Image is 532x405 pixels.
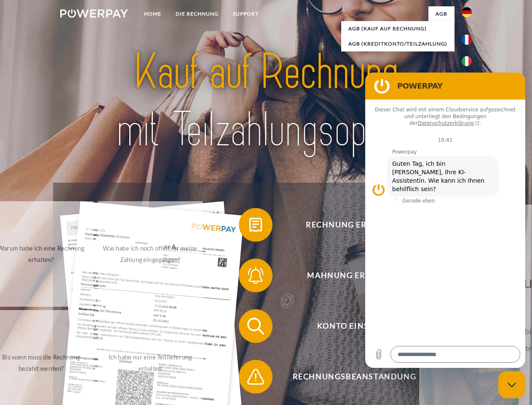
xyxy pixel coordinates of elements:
[103,351,198,374] div: Ich habe nur eine Teillieferung erhalten
[428,6,454,22] a: agb
[462,7,472,17] img: de
[137,6,168,22] a: Home
[251,309,457,343] span: Konto einsehen
[462,35,472,45] img: fr
[239,360,458,394] button: Rechnungsbeanstandung
[341,21,454,36] a: AGB (Kauf auf Rechnung)
[462,56,472,66] img: it
[226,6,266,22] a: SUPPORT
[341,36,454,51] a: AGB (Kreditkonto/Teilzahlung)
[251,360,457,394] span: Rechnungsbeanstandung
[98,201,203,307] a: Was habe ich noch offen, ist meine Zahlung eingegangen?
[498,371,525,398] iframe: Schaltfläche zum Öffnen des Messaging-Fensters; Konversation läuft
[60,9,128,18] img: logo-powerpay-white.svg
[168,6,226,22] a: DIE RECHNUNG
[365,73,525,368] iframe: Messaging-Fenster
[245,316,266,337] img: qb_search.svg
[80,40,452,162] img: title-powerpay_de.svg
[103,243,198,265] div: Was habe ich noch offen, ist meine Zahlung eingegangen?
[245,366,266,387] img: qb_warning.svg
[239,309,458,343] button: Konto einsehen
